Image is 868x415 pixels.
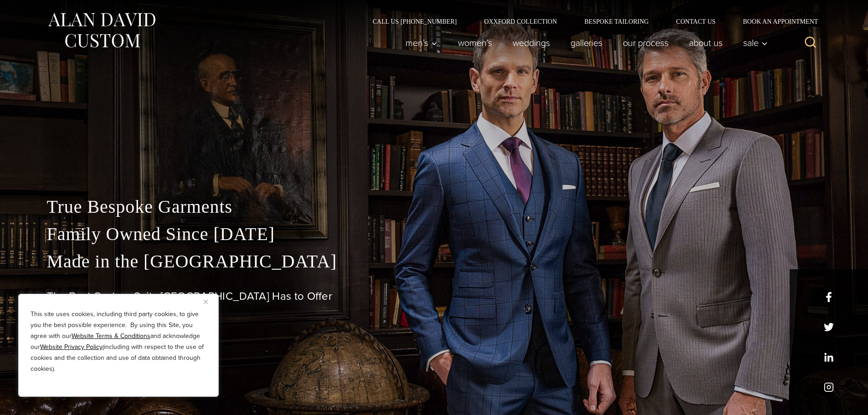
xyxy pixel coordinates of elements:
p: True Bespoke Garments Family Owned Since [DATE] Made in the [GEOGRAPHIC_DATA] [47,193,822,275]
h1: The Best Custom Suits [GEOGRAPHIC_DATA] Has to Offer [47,290,822,303]
a: Book an Appointment [729,18,821,25]
a: Website Privacy Policy [40,342,103,352]
a: Website Terms & Conditions [72,331,150,341]
a: Contact Us [663,18,729,25]
p: This site uses cookies, including third party cookies, to give you the best possible experience. ... [31,309,206,374]
span: Men’s [406,38,437,47]
a: Call Us [PHONE_NUMBER] [359,18,471,25]
img: Close [204,300,208,304]
nav: Secondary Navigation [359,18,822,25]
a: About Us [678,34,733,52]
nav: Primary Navigation [395,34,772,52]
span: Sale [743,38,768,47]
button: View Search Form [800,32,822,54]
img: Alan David Custom [47,10,156,51]
a: Bespoke Tailoring [570,18,662,25]
a: Women’s [447,34,502,52]
a: weddings [502,34,560,52]
a: Galleries [560,34,612,52]
button: Close [204,296,215,307]
a: Oxxford Collection [470,18,570,25]
a: Our Process [612,34,678,52]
